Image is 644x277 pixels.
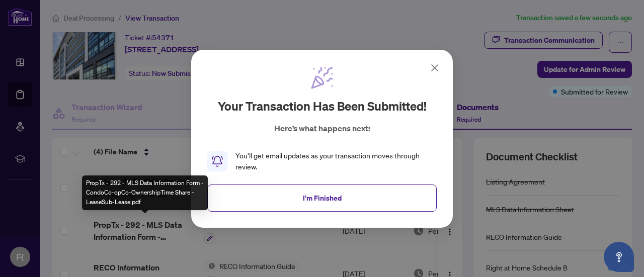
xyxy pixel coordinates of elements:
[274,122,370,134] p: Here’s what happens next:
[218,98,427,114] h2: Your transaction has been submitted!
[303,190,342,206] span: I'm Finished
[207,184,437,211] button: I'm Finished
[604,242,634,272] button: Open asap
[235,150,437,172] div: You’ll get email updates as your transaction moves through review.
